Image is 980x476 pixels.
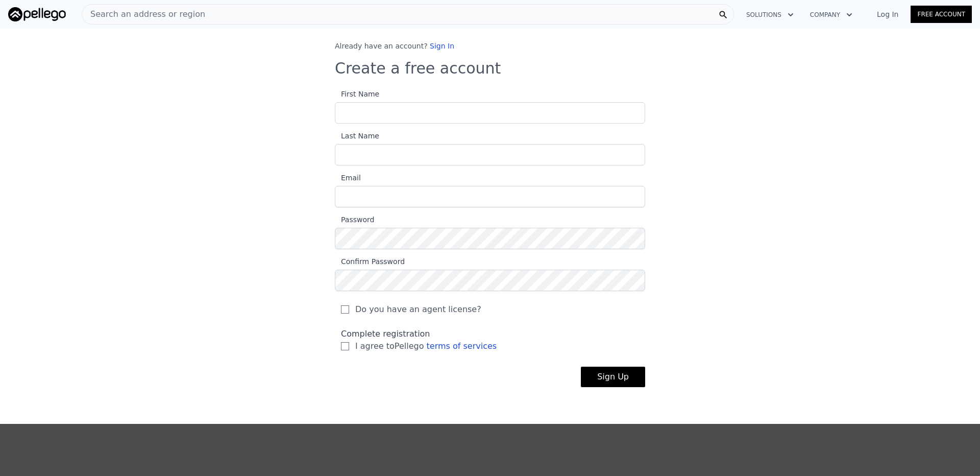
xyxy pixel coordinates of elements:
[738,6,802,24] button: Solutions
[865,9,911,19] a: Log In
[335,59,645,78] h3: Create a free account
[430,42,454,50] a: Sign In
[335,270,645,291] input: Confirm Password
[335,41,645,51] div: Already have an account?
[335,102,645,124] input: First Name
[341,305,349,314] input: Do you have an agent license?
[335,174,361,182] span: Email
[427,341,497,351] a: terms of services
[802,6,861,24] button: Company
[335,257,405,266] span: Confirm Password
[335,186,645,207] input: Email
[355,340,497,352] span: I agree to Pellego
[335,216,374,224] span: Password
[335,132,379,140] span: Last Name
[335,90,379,98] span: First Name
[911,6,972,23] a: Free Account
[341,342,349,350] input: I agree toPellego terms of services
[8,7,66,21] img: Pellego
[341,329,430,339] span: Complete registration
[335,144,645,165] input: Last Name
[355,303,481,316] span: Do you have an agent license?
[335,228,645,249] input: Password
[82,8,205,20] span: Search an address or region
[581,367,645,387] button: Sign Up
